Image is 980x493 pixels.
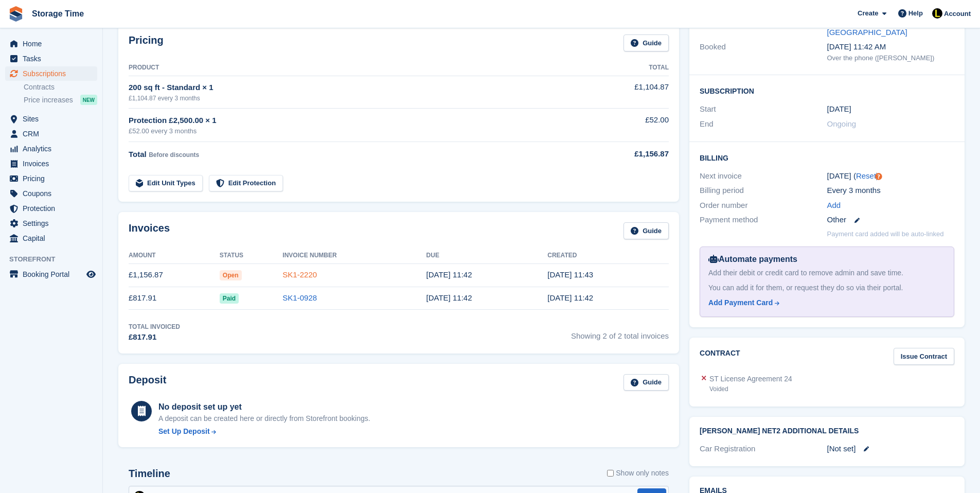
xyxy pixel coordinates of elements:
h2: Timeline [129,468,170,480]
div: Every 3 months [827,185,954,197]
a: Preview store [85,268,97,280]
a: menu [5,51,97,66]
div: Over the phone ([PERSON_NAME]) [827,53,954,63]
img: Laaibah Sarwar [932,8,942,19]
p: A deposit can be created here or directly from Storefront bookings. [158,413,370,424]
div: Total Invoiced [129,322,180,331]
a: menu [5,142,97,156]
span: Analytics [23,142,84,156]
div: Next invoice [700,170,827,182]
a: Set Up Deposit [158,426,370,437]
a: menu [5,37,97,51]
td: £817.91 [129,287,220,310]
h2: Deposit [129,374,166,391]
div: Automate payments [708,253,946,266]
a: Storage Time - [GEOGRAPHIC_DATA] [827,16,907,37]
a: menu [5,156,97,171]
div: Other [827,214,954,226]
a: Price increases NEW [24,94,97,105]
th: Created [547,248,669,264]
a: Add [827,200,841,212]
div: £817.91 [129,331,180,343]
div: Set Up Deposit [158,426,210,437]
span: CRM [23,127,84,141]
div: You can add it for them, or request they do so via their portal. [708,283,946,293]
div: [DATE] ( ) [827,170,954,182]
th: Product [129,60,571,76]
div: Order number [700,200,827,212]
a: menu [5,267,97,281]
a: Guide [623,374,669,391]
a: Storage Time [28,5,88,22]
span: Open [220,270,242,280]
th: Amount [129,248,220,264]
time: 2025-07-01 00:00:00 UTC [827,103,851,115]
span: Storefront [9,254,102,265]
span: Tasks [23,51,84,66]
input: Show only notes [607,468,614,479]
a: Reset [856,171,876,180]
span: Invoices [23,156,84,171]
h2: Subscription [700,85,954,96]
a: menu [5,216,97,231]
span: Showing 2 of 2 total invoices [571,322,669,343]
h2: Invoices [129,222,170,239]
span: Account [944,9,971,19]
span: Price increases [24,95,73,105]
span: Settings [23,216,84,231]
a: Add Payment Card [708,297,941,308]
a: Guide [623,34,669,51]
a: menu [5,231,97,245]
div: £52.00 every 3 months [129,126,571,136]
a: Issue Contract [894,348,954,365]
div: 200 sq ft - Standard × 1 [129,82,571,94]
td: £1,156.87 [129,263,220,287]
div: Payment method [700,214,827,226]
div: Car Registration [700,443,827,455]
a: SK1-2220 [282,270,317,279]
span: Protection [23,201,84,216]
a: menu [5,186,97,201]
span: Pricing [23,171,84,186]
time: 2025-07-02 10:42:27 UTC [426,293,472,302]
time: 2025-07-01 10:42:27 UTC [547,293,593,302]
div: Add their debit or credit card to remove admin and save time. [708,268,946,278]
span: Help [908,8,923,19]
div: Billing period [700,185,827,197]
a: Guide [623,222,669,239]
span: Sites [23,112,84,126]
a: menu [5,127,97,141]
span: Subscriptions [23,66,84,81]
img: stora-icon-8386f47178a22dfd0bd8f6a31ec36ba5ce8667c1dd55bd0f319d3a0aa187defe.svg [8,6,24,22]
a: menu [5,201,97,216]
a: Contracts [24,82,97,92]
div: Add Payment Card [708,297,773,308]
time: 2025-10-02 10:42:27 UTC [426,270,472,279]
span: Total [129,150,147,159]
h2: Pricing [129,34,164,51]
a: menu [5,66,97,81]
span: Before discounts [149,151,199,159]
div: £1,156.87 [571,148,669,160]
th: Due [426,248,548,264]
a: menu [5,171,97,186]
a: menu [5,112,97,126]
h2: Billing [700,152,954,163]
a: Edit Unit Types [129,175,203,192]
div: [Not set] [827,443,954,455]
a: SK1-0928 [282,293,317,302]
span: Paid [220,293,239,304]
div: ST License Agreement 24 [709,374,792,384]
span: Coupons [23,186,84,201]
span: Create [858,8,878,19]
a: Edit Protection [209,175,283,192]
td: £52.00 [571,109,669,142]
th: Invoice Number [282,248,426,264]
div: NEW [80,95,97,105]
p: Payment card added will be auto-linked [827,229,944,239]
span: Home [23,37,84,51]
div: [DATE] 11:42 AM [827,41,954,53]
div: Protection £2,500.00 × 1 [129,115,571,127]
span: Ongoing [827,119,857,128]
td: £1,104.87 [571,76,669,108]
